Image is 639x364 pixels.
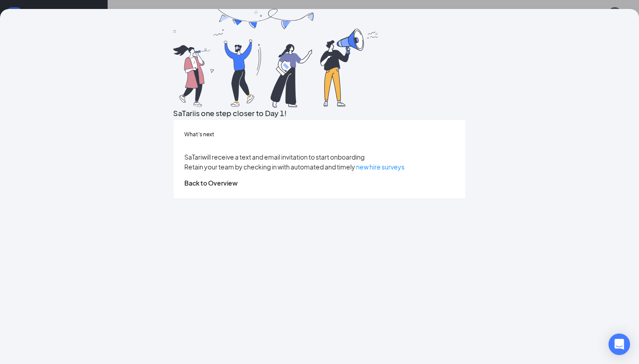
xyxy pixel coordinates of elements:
p: SaTari will receive a text and email invitation to start onboarding [184,152,455,162]
img: you are all set [173,9,379,108]
a: new hire surveys [356,163,404,171]
h5: What’s next [184,130,455,139]
div: Open Intercom Messenger [609,334,630,355]
button: Back to Overview [184,178,238,188]
h3: SaTari is one step closer to Day 1! [173,108,466,119]
p: Retain your team by checking in with automated and timely [184,162,455,172]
